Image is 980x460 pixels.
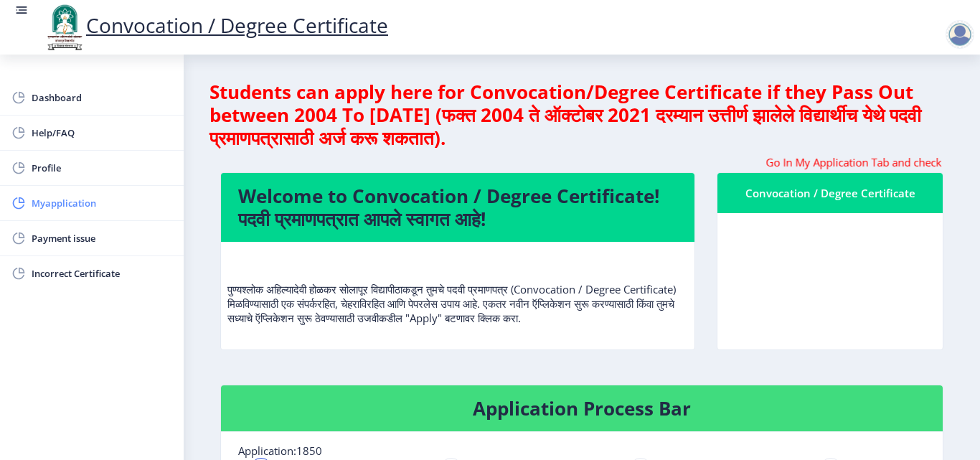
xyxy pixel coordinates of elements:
[238,184,677,230] h4: Welcome to Convocation / Degree Certificate! पदवी प्रमाणपत्रात आपले स्वागत आहे!
[220,155,943,169] marquee: Go In My Application Tab and check the status of Errata
[238,397,925,420] h4: Application Process Bar
[32,124,172,141] span: Help/FAQ
[32,194,172,212] span: Myapplication
[32,230,172,247] span: Payment issue
[735,184,925,202] div: Convocation / Degree Certificate
[32,159,172,177] span: Profile
[209,80,954,149] h4: Students can apply here for Convocation/Degree Certificate if they Pass Out between 2004 To [DATE...
[32,89,172,106] span: Dashboard
[43,3,86,52] img: logo
[227,253,688,325] p: पुण्यश्लोक अहिल्यादेवी होळकर सोलापूर विद्यापीठाकडून तुमचे पदवी प्रमाणपत्र (Convocation / Degree C...
[43,11,388,39] a: Convocation / Degree Certificate
[32,265,172,282] span: Incorrect Certificate
[238,443,322,458] span: Application:1850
